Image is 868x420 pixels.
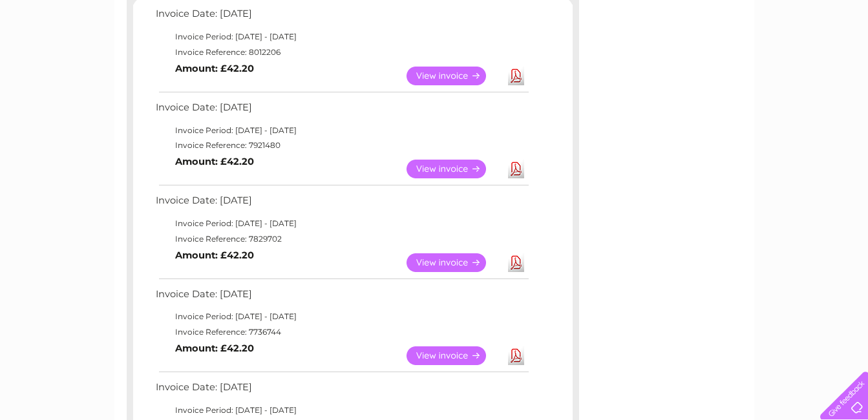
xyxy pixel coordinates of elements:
[153,216,531,231] td: Invoice Period: [DATE] - [DATE]
[407,346,502,365] a: View
[129,7,740,63] div: Clear Business is a trading name of Verastar Limited (registered in [GEOGRAPHIC_DATA] No. 3667643...
[153,286,531,310] td: Invoice Date: [DATE]
[175,342,254,354] b: Amount: £42.20
[756,55,774,65] a: Blog
[153,192,531,216] td: Invoice Date: [DATE]
[508,346,524,365] a: Download
[153,231,531,247] td: Invoice Reference: 7829702
[508,160,524,178] a: Download
[153,5,531,29] td: Invoice Date: [DATE]
[153,123,531,138] td: Invoice Period: [DATE] - [DATE]
[153,29,531,45] td: Invoice Period: [DATE] - [DATE]
[640,55,665,65] a: Water
[709,55,748,65] a: Telecoms
[30,34,96,73] img: logo.png
[153,324,531,340] td: Invoice Reference: 7736744
[153,379,531,403] td: Invoice Date: [DATE]
[508,67,524,85] a: Download
[782,55,814,65] a: Contact
[407,253,502,272] a: View
[153,138,531,153] td: Invoice Reference: 7921480
[508,253,524,272] a: Download
[673,55,701,65] a: Energy
[175,63,254,74] b: Amount: £42.20
[175,249,254,261] b: Amount: £42.20
[825,55,856,65] a: Log out
[175,156,254,167] b: Amount: £42.20
[153,45,531,60] td: Invoice Reference: 8012206
[624,6,714,23] a: 0333 014 3131
[407,160,502,178] a: View
[153,99,531,123] td: Invoice Date: [DATE]
[153,309,531,324] td: Invoice Period: [DATE] - [DATE]
[153,403,531,418] td: Invoice Period: [DATE] - [DATE]
[407,67,502,85] a: View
